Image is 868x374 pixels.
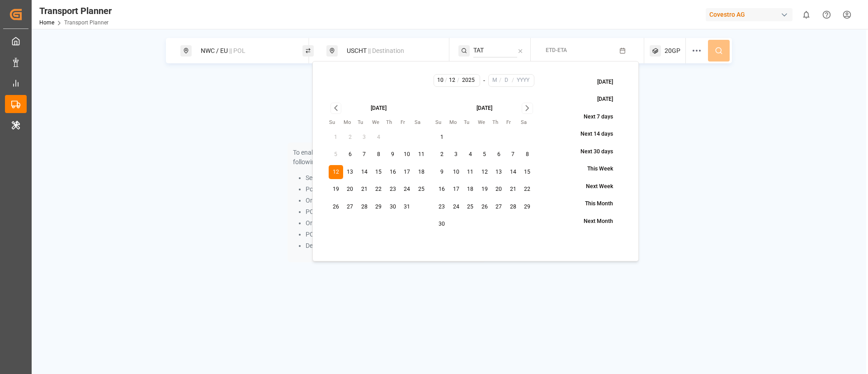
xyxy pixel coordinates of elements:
span: / [457,76,459,85]
input: YYYY [459,76,478,85]
span: / [445,76,447,85]
button: 17 [449,182,463,197]
span: || Destination [368,47,404,54]
button: 25 [414,182,429,197]
input: YYYY [514,76,533,85]
button: 17 [400,165,415,180]
span: 20GP [665,46,680,56]
button: 26 [329,200,343,214]
button: 12 [329,165,343,180]
button: 24 [400,182,415,197]
button: 8 [520,147,535,162]
button: 30 [386,200,400,214]
th: Monday [449,118,463,127]
button: 19 [329,182,343,197]
button: This Month [564,196,623,212]
button: 7 [506,147,520,162]
button: 21 [357,182,372,197]
button: 16 [386,165,400,180]
th: Saturday [414,118,429,127]
input: M [490,76,500,85]
button: 6 [492,147,506,162]
li: Port Pair [306,185,481,194]
button: 18 [414,165,429,180]
button: 9 [386,147,400,162]
button: 9 [435,165,449,180]
button: show 0 new notifications [796,5,816,25]
button: [DATE] [576,74,623,90]
button: 7 [357,147,372,162]
span: ETD-ETA [546,47,567,53]
button: 29 [520,200,535,214]
button: 13 [343,165,358,180]
button: 20 [492,182,506,197]
button: 10 [449,165,463,180]
button: 5 [477,147,492,162]
button: 8 [372,147,386,162]
li: POL and Service String [306,207,481,217]
button: 11 [414,147,429,162]
button: 14 [357,165,372,180]
th: Friday [400,118,415,127]
button: Next 14 days [560,127,623,142]
button: 21 [506,182,520,197]
button: 3 [449,147,463,162]
button: 6 [343,147,358,162]
input: D [501,76,512,85]
button: 10 [400,147,415,162]
span: / [499,76,501,85]
th: Friday [506,118,520,127]
th: Tuesday [357,118,372,127]
button: 24 [449,200,463,214]
th: Monday [343,118,358,127]
th: Tuesday [463,118,478,127]
button: Help Center [816,5,837,25]
button: 1 [435,130,449,145]
div: - [483,74,485,87]
button: Go to next month [522,103,533,114]
button: Next 7 days [563,109,623,125]
a: Home [39,19,54,26]
button: 23 [435,200,449,214]
p: To enable searching, add ETA, ETD, containerType and one of the following: [293,148,481,167]
th: Wednesday [372,118,386,127]
button: 20 [343,182,358,197]
button: 4 [463,147,478,162]
button: 2 [435,147,449,162]
th: Thursday [386,118,400,127]
button: 13 [492,165,506,180]
div: [DATE] [371,104,387,113]
button: [DATE] [576,92,623,108]
button: 31 [400,200,415,214]
button: Next Week [565,179,623,194]
button: Next 30 days [560,144,623,160]
button: 18 [463,182,478,197]
div: [DATE] [476,104,492,113]
button: 26 [477,200,492,214]
li: Origin and Service String [306,218,481,228]
div: NWC / EU [195,43,293,59]
th: Saturday [520,118,535,127]
button: 14 [506,165,520,180]
button: 29 [372,200,386,214]
th: Sunday [435,118,449,127]
th: Sunday [329,118,343,127]
button: 27 [492,200,506,214]
div: Transport Planner [39,4,112,18]
span: || POL [229,47,245,54]
button: Next Month [563,213,623,229]
button: 15 [372,165,386,180]
button: 19 [477,182,492,197]
button: 16 [435,182,449,197]
li: Service String [306,173,481,183]
button: ETD-ETA [536,42,639,60]
th: Thursday [492,118,506,127]
input: Search Service String [473,44,517,57]
li: POD and Service String [306,230,481,239]
li: Origin and Destination [306,196,481,205]
button: 28 [506,200,520,214]
button: Covestro AG [706,6,796,23]
div: USCHT [341,43,439,59]
input: D [447,76,458,85]
div: Covestro AG [706,8,793,21]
